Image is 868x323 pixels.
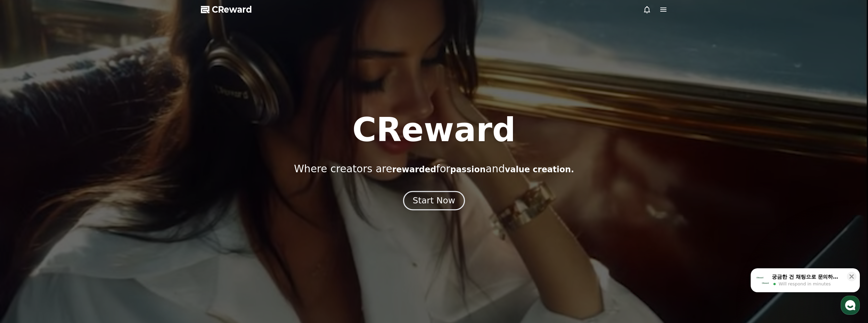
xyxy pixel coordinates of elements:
[201,4,252,15] a: CReward
[450,165,486,174] span: passion
[2,217,45,234] a: Home
[404,198,464,205] a: Start Now
[294,163,574,175] p: Where creators are for and
[88,217,131,234] a: Settings
[413,195,455,206] div: Start Now
[57,227,77,233] span: Messages
[101,227,118,232] span: Settings
[212,4,252,15] span: CReward
[45,217,88,234] a: Messages
[505,165,574,174] span: value creation.
[352,113,516,146] h1: CReward
[392,165,436,174] span: rewarded
[17,227,29,232] span: Home
[403,191,465,210] button: Start Now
